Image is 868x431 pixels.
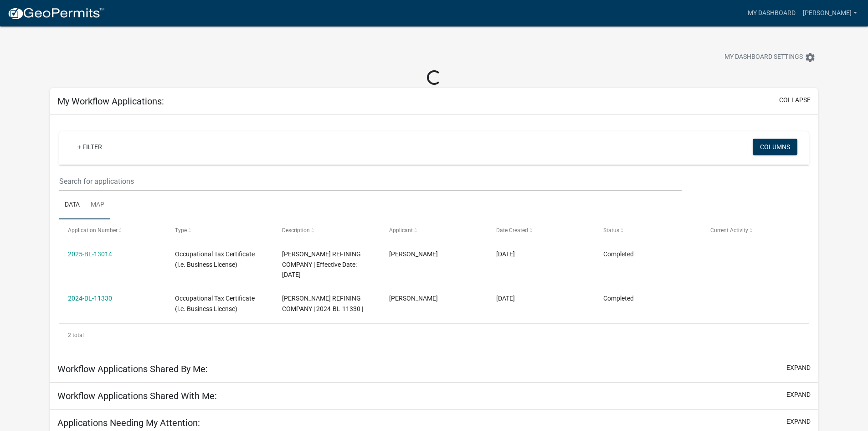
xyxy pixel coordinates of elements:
i: settings [805,52,816,63]
span: Current Activity [710,227,748,234]
button: My Dashboard Settingssettings [717,48,823,66]
input: Search for applications [59,172,681,191]
button: collapse [779,95,811,105]
div: collapse [50,115,818,355]
span: Date Created [496,227,528,234]
span: Completed [603,250,634,258]
span: Paige Burkhalter [389,295,438,302]
a: 2025-BL-13014 [68,250,112,258]
span: Description [282,227,310,234]
span: HUNT REFINING COMPANY | 2024-BL-11330 | [282,295,363,312]
span: Type [175,227,187,234]
a: [PERSON_NAME] [799,5,861,22]
span: Occupational Tax Certificate (i.e. Business License) [175,250,255,268]
datatable-header-cell: Application Number [59,219,166,241]
h5: Workflow Applications Shared By Me: [57,363,208,374]
button: expand [786,417,811,426]
datatable-header-cell: Status [594,219,701,241]
button: expand [786,390,811,400]
datatable-header-cell: Type [166,219,273,241]
span: Applicant [389,227,413,234]
button: expand [786,363,811,373]
datatable-header-cell: Description [273,219,380,241]
div: 2 total [59,324,809,347]
a: + Filter [70,139,109,155]
h5: Applications Needing My Attention: [57,417,200,428]
a: 2024-BL-11330 [68,295,112,302]
span: 10/09/2024 [496,250,515,258]
datatable-header-cell: Date Created [488,219,595,241]
a: Data [59,191,85,220]
span: Application Number [68,227,118,234]
span: Occupational Tax Certificate (i.e. Business License) [175,295,255,312]
a: Map [85,191,110,220]
button: Columns [753,139,797,155]
span: 01/10/2024 [496,295,515,302]
span: Completed [603,295,634,302]
span: My Dashboard Settings [724,52,803,63]
span: Paige Burkhalter [389,250,438,258]
span: Status [603,227,619,234]
datatable-header-cell: Current Activity [701,219,808,241]
h5: Workflow Applications Shared With Me: [57,390,217,401]
datatable-header-cell: Applicant [380,219,488,241]
h5: My Workflow Applications: [57,96,164,107]
span: HUNT REFINING COMPANY | Effective Date: 01/01/2025 [282,250,361,279]
a: My Dashboard [744,5,799,22]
